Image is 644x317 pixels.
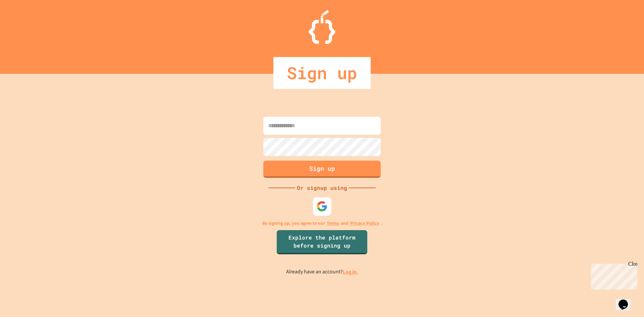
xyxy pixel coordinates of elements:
a: Explore the platform before signing up [277,230,367,254]
div: Sign up [273,57,371,89]
p: By signing up, you agree to our and . [262,220,382,227]
button: Sign up [263,161,381,178]
div: Or signup using [295,184,349,192]
iframe: chat widget [616,290,637,310]
p: Already have an account? [286,268,358,276]
img: Logo.svg [309,10,335,44]
div: Chat with us now!Close [3,3,46,43]
a: Log in. [343,268,358,275]
iframe: chat widget [588,261,637,289]
a: Privacy Policy [350,220,379,227]
img: google-icon.svg [317,201,328,212]
a: Terms [327,220,339,227]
